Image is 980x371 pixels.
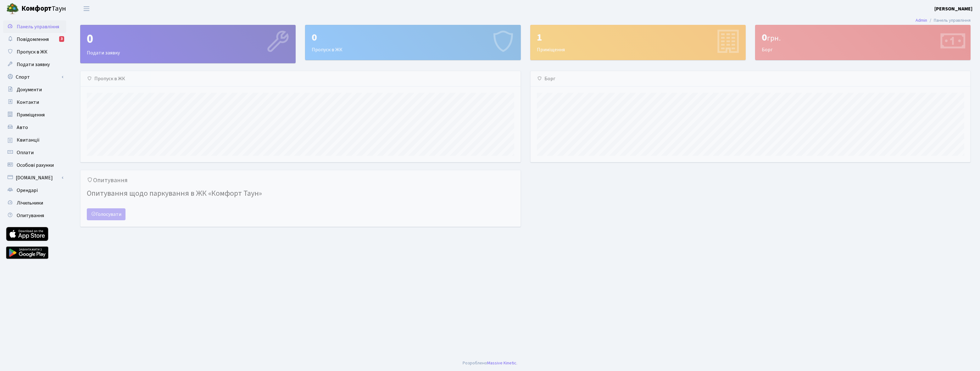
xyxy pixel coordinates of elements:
nav: breadcrumb [906,14,980,27]
span: Квитанції [17,137,40,143]
h4: Опитування щодо паркування в ЖК «Комфорт Таун» [87,187,514,201]
a: Розроблено [463,360,487,366]
a: [PERSON_NAME] [934,5,972,13]
a: Повідомлення3 [3,33,66,46]
div: 0 [87,31,289,47]
a: Голосувати [87,208,125,220]
div: Пропуск в ЖК [81,71,521,87]
div: Борг [531,71,971,87]
div: Борг [755,25,970,60]
h5: Опитування [87,177,514,184]
li: Панель управління [927,17,971,24]
div: 3 [59,36,64,42]
span: Панель управління [17,23,59,30]
span: грн. [767,33,781,44]
a: Панель управління [3,20,66,33]
div: 0 [312,31,514,43]
a: Опитування [3,209,66,222]
a: 1Приміщення [530,25,746,60]
div: Подати заявку [81,25,295,63]
a: Оплати [3,146,66,159]
a: 0Пропуск в ЖК [305,25,521,60]
button: Переключити навігацію [79,3,94,14]
b: [PERSON_NAME] [934,5,972,12]
a: Пропуск в ЖК [3,46,66,58]
a: Авто [3,121,66,134]
a: Admin [916,17,927,24]
span: Опитування [17,212,44,219]
div: Пропуск в ЖК [305,25,520,60]
span: Пропуск в ЖК [17,48,47,55]
a: Контакти [3,96,66,109]
div: Приміщення [531,25,745,60]
a: Подати заявку [3,58,66,71]
a: [DOMAIN_NAME] [3,171,66,184]
a: Квитанції [3,134,66,146]
div: . [463,360,517,367]
span: Авто [17,124,28,131]
span: Орендарі [17,187,38,194]
a: Massive Kinetic [487,360,516,366]
span: Таун [21,3,66,14]
span: Лічильники [17,200,43,206]
span: Особові рахунки [17,162,54,169]
b: Комфорт [21,3,52,14]
img: logo.png [6,3,19,15]
span: Подати заявку [17,61,50,68]
a: Спорт [3,71,66,83]
span: Оплати [17,149,34,156]
span: Документи [17,86,42,93]
a: Лічильники [3,197,66,209]
div: 0 [762,31,964,43]
a: Особові рахунки [3,159,66,171]
a: Приміщення [3,109,66,121]
a: Документи [3,83,66,96]
div: 1 [537,31,739,43]
span: Приміщення [17,111,45,118]
a: 0Подати заявку [80,25,296,63]
span: Контакти [17,99,39,106]
a: Орендарі [3,184,66,197]
span: Повідомлення [17,36,49,43]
